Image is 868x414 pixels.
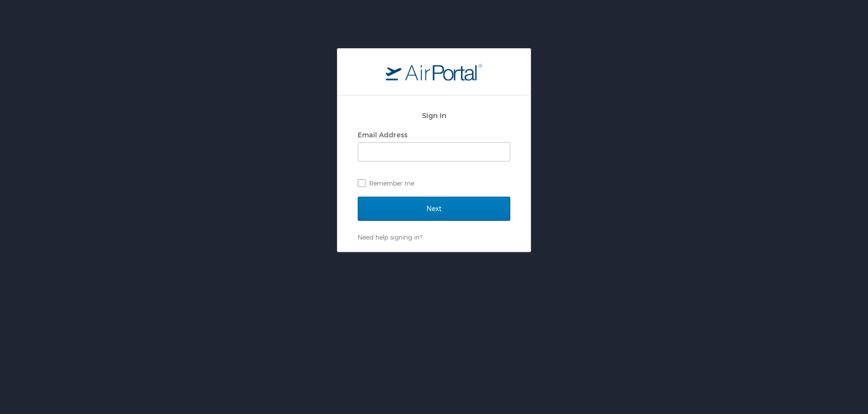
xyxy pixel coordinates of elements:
[358,110,510,121] h2: Sign In
[358,176,510,190] label: Remember me
[358,197,510,221] input: Next
[386,63,482,80] img: logo
[358,131,407,139] label: Email Address
[358,233,422,241] a: Need help signing in?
